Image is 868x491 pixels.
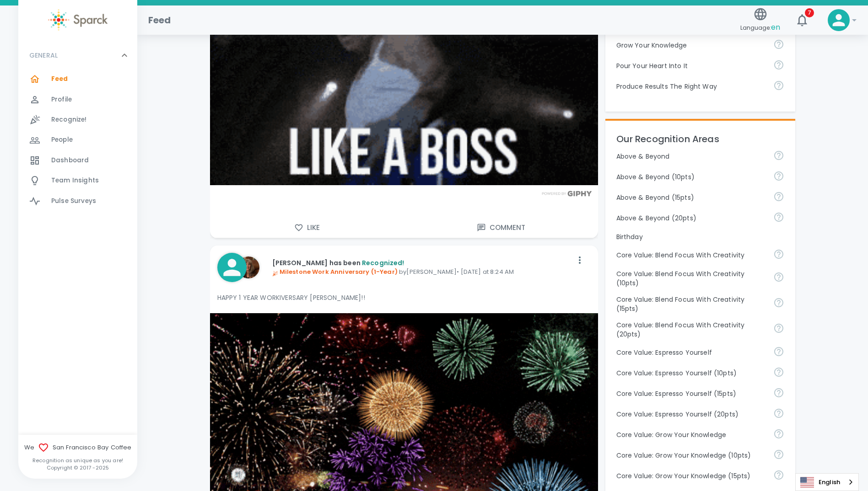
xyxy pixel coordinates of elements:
svg: Achieve goals today and innovate for tomorrow [773,272,784,283]
svg: Come to work to make a difference in your own way [773,59,784,70]
p: Above & Beyond [616,152,766,161]
button: 7 [791,9,813,31]
p: Above & Beyond (15pts) [616,193,766,202]
span: 7 [805,8,814,17]
span: Recognized! [362,258,404,267]
aside: Language selected: English [795,473,859,491]
span: People [51,135,73,144]
a: Recognize! [18,110,137,130]
p: Core Value: Espresso Yourself (15pts) [616,389,766,398]
a: People [18,130,137,150]
svg: Follow your curiosity and learn together [773,39,784,50]
svg: Follow your curiosity and learn together [773,470,784,480]
div: Language [795,473,859,491]
svg: Share your voice and your ideas [773,367,784,378]
span: en [771,22,780,32]
span: Team Insights [51,176,99,185]
span: Recognize! [51,115,87,124]
p: Our Recognition Areas [616,132,785,146]
div: GENERAL [18,42,137,69]
svg: Share your voice and your ideas [773,408,784,419]
svg: Share your voice and your ideas [773,346,784,357]
svg: For going above and beyond! [773,212,784,223]
p: GENERAL [29,51,58,60]
p: HAPPY 1 YEAR WORKIVERSARY [PERSON_NAME]!! [217,293,591,302]
svg: For going above and beyond! [773,171,784,181]
p: by [PERSON_NAME] • [DATE] at 8:24 AM [272,267,572,277]
svg: For going above and beyond! [773,150,784,161]
a: English [796,474,858,491]
p: Grow Your Knowledge [616,41,766,50]
span: Language: [740,21,780,34]
button: Like [210,218,404,237]
button: Comment [404,218,598,237]
p: Core Value: Grow Your Knowledge (15pts) [616,471,766,480]
a: Feed [18,69,137,89]
p: Recognition as unique as you are! [18,457,137,464]
p: Produce Results The Right Way [616,82,766,91]
h1: Feed [148,13,171,27]
p: Core Value: Blend Focus With Creativity (20pts) [616,320,766,339]
span: Pulse Surveys [51,197,96,206]
a: Sparck logo [18,9,137,31]
svg: Share your voice and your ideas [773,387,784,398]
svg: Achieve goals today and innovate for tomorrow [773,297,784,308]
a: Team Insights [18,171,137,191]
svg: Achieve goals today and innovate for tomorrow [773,323,784,334]
span: Profile [51,95,72,104]
p: Above & Beyond (20pts) [616,213,766,223]
img: Picture of Louann VanVoorhis [237,256,259,278]
p: Core Value: Grow Your Knowledge (10pts) [616,451,766,460]
svg: Achieve goals today and innovate for tomorrow [773,249,784,260]
p: Core Value: Blend Focus With Creativity (15pts) [616,295,766,313]
p: Pour Your Heart Into It [616,61,766,70]
p: Core Value: Grow Your Knowledge [616,430,766,439]
img: Sparck logo [48,9,108,31]
p: Core Value: Blend Focus With Creativity (10pts) [616,269,766,288]
a: Dashboard [18,150,137,171]
a: Profile [18,90,137,110]
p: Core Value: Espresso Yourself (20pts) [616,410,766,419]
svg: Follow your curiosity and learn together [773,428,784,439]
p: Copyright © 2017 - 2025 [18,464,137,471]
span: Milestone Work Anniversary (1-Year) [272,267,398,276]
p: Core Value: Espresso Yourself (10pts) [616,368,766,378]
p: Core Value: Blend Focus With Creativity [616,251,766,260]
span: Feed [51,75,68,84]
svg: Find success working together and doing the right thing [773,80,784,91]
svg: For going above and beyond! [773,191,784,202]
p: Above & Beyond (10pts) [616,172,766,181]
div: GENERAL [18,69,137,215]
span: Dashboard [51,156,89,165]
p: Core Value: Espresso Yourself [616,348,766,357]
p: Birthday [616,232,785,241]
span: We San Francisco Bay Coffee [18,442,137,453]
img: Powered by GIPHY [539,191,594,197]
a: Pulse Surveys [18,191,137,211]
button: Language:en [737,4,784,37]
svg: Follow your curiosity and learn together [773,449,784,460]
p: [PERSON_NAME] has been [272,258,572,267]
